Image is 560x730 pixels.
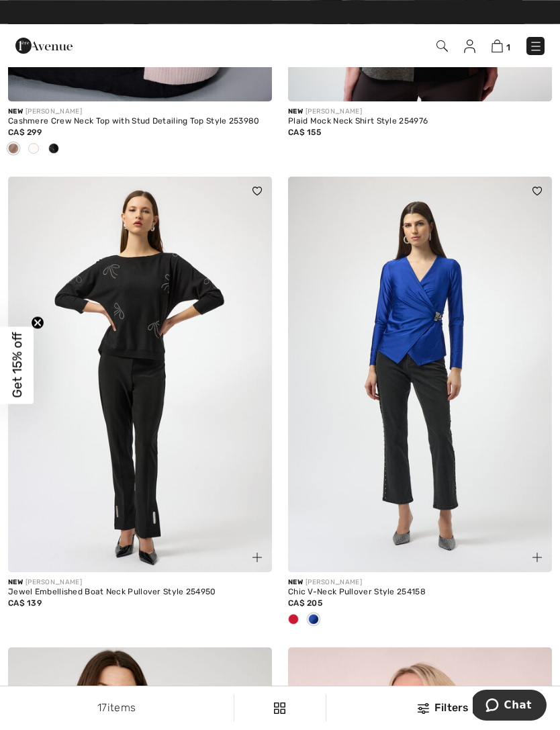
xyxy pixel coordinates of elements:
[8,578,23,586] span: New
[274,702,285,714] img: Filters
[24,138,44,161] div: Vanilla 30
[334,700,552,716] div: Filters
[532,553,542,562] img: plus_v2.svg
[288,598,322,608] span: CA$ 205
[8,107,272,117] div: [PERSON_NAME]
[8,107,23,116] span: New
[8,128,42,137] span: CA$ 299
[15,38,73,51] a: 1ère Avenue
[288,107,552,117] div: [PERSON_NAME]
[44,138,64,161] div: Black
[3,138,24,161] div: Rose
[283,609,304,631] div: Cabernet/black
[288,588,552,597] div: Chic V-Neck Pullover Style 254158
[532,187,542,195] img: heart_black_full.svg
[473,690,547,723] iframe: Opens a widget where you can chat to one of our agents
[8,177,272,573] img: Jewel Embellished Boat Neck Pullover Style 254950. Black
[15,32,73,59] img: 1ère Avenue
[288,128,321,137] span: CA$ 155
[9,332,25,398] span: Get 15% off
[464,40,475,53] img: My Info
[8,598,42,608] span: CA$ 139
[304,609,324,631] div: Royal Sapphire 163
[288,578,552,588] div: [PERSON_NAME]
[529,40,543,53] img: Menu
[288,117,552,126] div: Plaid Mock Neck Shirt Style 254976
[288,107,303,116] span: New
[97,701,107,714] span: 17
[8,117,272,126] div: Cashmere Crew Neck Top with Stud Detailing Top Style 253980
[288,578,303,586] span: New
[492,40,503,52] img: Shopping Bag
[418,703,429,714] img: Filters
[31,316,44,329] button: Close teaser
[436,40,448,52] img: Search
[252,553,262,562] img: plus_v2.svg
[492,38,510,54] a: 1
[288,177,552,573] img: Chic V-Neck Pullover Style 254158. Cabernet/black
[506,42,510,52] span: 1
[8,588,272,597] div: Jewel Embellished Boat Neck Pullover Style 254950
[252,187,262,195] img: heart_black_full.svg
[8,578,272,588] div: [PERSON_NAME]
